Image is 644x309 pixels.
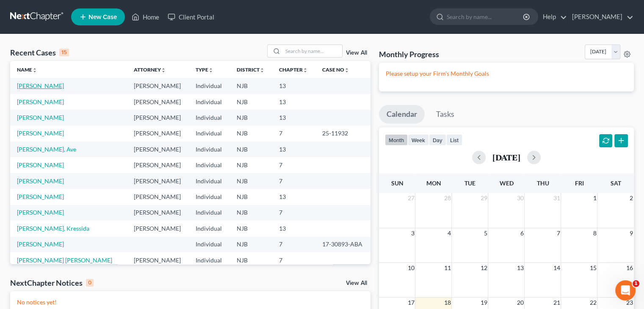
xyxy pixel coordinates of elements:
div: 15 [59,49,69,56]
a: [PERSON_NAME] [17,240,64,248]
span: 19 [479,298,488,308]
td: 17-30893-ABA [315,237,370,252]
td: [PERSON_NAME] [127,141,189,157]
span: 16 [625,263,634,273]
a: Tasks [428,105,462,124]
span: 1 [633,280,639,287]
td: NJB [229,157,272,173]
span: 3 [410,228,415,238]
a: View All [346,280,367,286]
span: 1 [592,193,597,203]
a: [PERSON_NAME] [17,82,64,89]
td: Individual [189,205,229,221]
td: 13 [272,141,315,157]
td: [PERSON_NAME] [127,78,189,94]
a: [PERSON_NAME] [17,161,64,168]
span: Sun [391,179,403,187]
td: NJB [229,173,272,189]
span: 14 [552,263,561,273]
span: 22 [589,298,597,308]
a: Typeunfold_more [196,66,213,73]
td: NJB [229,94,272,110]
span: 11 [443,263,451,273]
span: 7 [556,228,561,238]
p: No notices yet! [17,298,364,306]
i: unfold_more [259,68,264,73]
span: 5 [483,228,488,238]
td: Individual [189,78,229,94]
span: 17 [406,298,415,308]
td: [PERSON_NAME] [127,252,189,268]
input: Search by name... [447,9,524,25]
td: [PERSON_NAME] [127,157,189,173]
span: 2 [629,193,634,203]
span: Fri [575,179,583,187]
span: Sat [610,179,621,187]
td: [PERSON_NAME] [127,221,189,236]
td: 7 [272,157,315,173]
span: Thu [536,179,549,187]
span: 6 [519,228,524,238]
span: 30 [516,193,524,203]
td: Individual [189,252,229,268]
td: Individual [189,221,229,236]
td: Individual [189,189,229,204]
td: Individual [189,126,229,141]
td: 13 [272,221,315,236]
span: 12 [479,263,488,273]
a: [PERSON_NAME] [17,209,64,216]
td: [PERSON_NAME] [127,205,189,221]
a: [PERSON_NAME] [17,130,64,137]
span: New Case [88,14,117,20]
a: [PERSON_NAME] [17,193,64,200]
td: 7 [272,126,315,141]
a: [PERSON_NAME], Kressida [17,225,89,232]
td: [PERSON_NAME] [127,173,189,189]
td: [PERSON_NAME] [127,94,189,110]
td: NJB [229,110,272,125]
td: 25-11932 [315,126,370,141]
div: Recent Cases [10,47,69,58]
td: [PERSON_NAME] [127,189,189,204]
td: NJB [229,205,272,221]
td: 13 [272,78,315,94]
a: [PERSON_NAME] [PERSON_NAME] [17,257,112,264]
td: NJB [229,141,272,157]
td: 13 [272,94,315,110]
td: 7 [272,173,315,189]
td: Individual [189,94,229,110]
a: Client Portal [163,9,218,25]
div: 0 [86,279,94,287]
a: [PERSON_NAME] [17,98,64,105]
a: Districtunfold_more [236,66,264,73]
a: [PERSON_NAME] [17,114,64,121]
button: week [408,134,429,146]
td: NJB [229,78,272,94]
td: NJB [229,126,272,141]
h2: [DATE] [492,153,520,162]
a: [PERSON_NAME] [568,9,633,25]
a: View All [346,50,367,56]
span: 18 [443,298,451,308]
td: 7 [272,205,315,221]
span: 21 [552,298,561,308]
td: Individual [189,157,229,173]
span: 10 [406,263,415,273]
span: Wed [499,179,513,187]
a: Chapterunfold_more [279,66,308,73]
td: Individual [189,141,229,157]
span: 9 [629,228,634,238]
a: [PERSON_NAME], Ave [17,146,76,153]
span: Mon [426,179,441,187]
input: Search by name... [283,45,342,57]
span: Tue [464,179,475,187]
span: 15 [589,263,597,273]
span: 4 [446,228,451,238]
a: Home [127,9,163,25]
span: 31 [552,193,561,203]
a: Calendar [379,105,425,124]
a: [PERSON_NAME] [17,177,64,185]
a: Help [539,9,567,25]
a: Case Nounfold_more [322,66,349,73]
button: month [385,134,408,146]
